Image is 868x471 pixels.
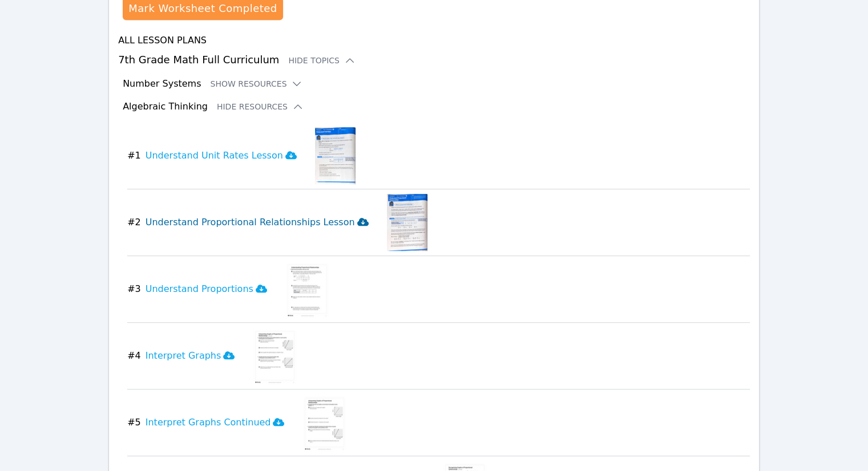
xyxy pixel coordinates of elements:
[146,416,285,429] h3: Interpret Graphs Continued
[127,127,306,184] button: #1Understand Unit Rates Lesson
[146,282,267,296] h3: Understand Proportions
[127,261,276,318] button: #3Understand Proportions
[123,100,208,113] h3: Algebraic Thinking
[146,216,369,229] h3: Understand Proportional Relationships Lesson
[127,394,293,451] button: #5Interpret Graphs Continued
[146,349,235,363] h3: Interpret Graphs
[118,34,750,47] h4: All Lesson Plans
[285,261,329,318] img: Understand Proportions
[127,216,141,229] span: # 2
[127,349,141,363] span: # 4
[118,52,750,68] h3: 7th Grade Math Full Curriculum
[253,327,297,384] img: Interpret Graphs
[146,149,297,163] h3: Understand Unit Rates Lesson
[127,416,141,429] span: # 5
[217,101,304,112] button: Hide Resources
[387,194,427,251] img: Understand Proportional Relationships Lesson
[315,127,356,184] img: Understand Unit Rates Lesson
[127,327,244,384] button: #4Interpret Graphs
[128,1,277,17] div: Mark Worksheet Completed
[127,194,377,251] button: #2Understand Proportional Relationships Lesson
[127,149,141,163] span: # 1
[123,77,201,91] h3: Number Systems
[302,394,346,451] img: Interpret Graphs Continued
[210,78,302,90] button: Show Resources
[127,282,141,296] span: # 3
[288,55,356,66] button: Hide Topics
